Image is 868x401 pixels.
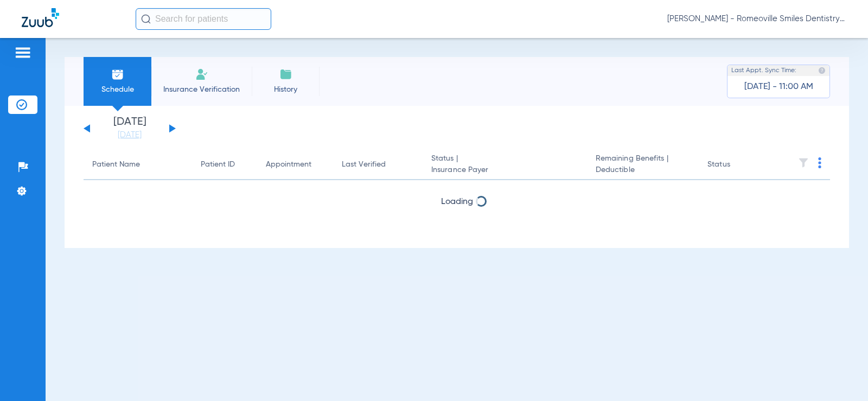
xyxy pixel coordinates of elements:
[587,150,699,180] th: Remaining Benefits |
[431,164,578,176] span: Insurance Payer
[136,8,271,30] input: Search for patients
[92,84,143,95] span: Schedule
[14,46,31,59] img: hamburger-icon
[667,14,846,24] span: [PERSON_NAME] - Romeoville Smiles Dentistry
[596,164,690,176] span: Deductible
[798,157,809,168] img: filter.svg
[342,159,414,170] div: Last Verified
[260,84,311,95] span: History
[731,65,796,76] span: Last Appt. Sync Time:
[92,159,183,170] div: Patient Name
[423,150,587,180] th: Status |
[441,198,473,206] span: Loading
[266,159,324,170] div: Appointment
[744,81,813,92] span: [DATE] - 11:00 AM
[97,117,162,141] li: [DATE]
[342,159,386,170] div: Last Verified
[699,150,772,180] th: Status
[111,68,124,81] img: Schedule
[22,8,59,27] img: Zuub Logo
[818,157,821,168] img: group-dot-blue.svg
[279,68,292,81] img: History
[141,14,151,24] img: Search Icon
[159,84,244,95] span: Insurance Verification
[201,159,235,170] div: Patient ID
[266,159,311,170] div: Appointment
[195,68,208,81] img: Manual Insurance Verification
[818,67,826,74] img: last sync help info
[97,130,162,141] a: [DATE]
[201,159,248,170] div: Patient ID
[92,159,140,170] div: Patient Name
